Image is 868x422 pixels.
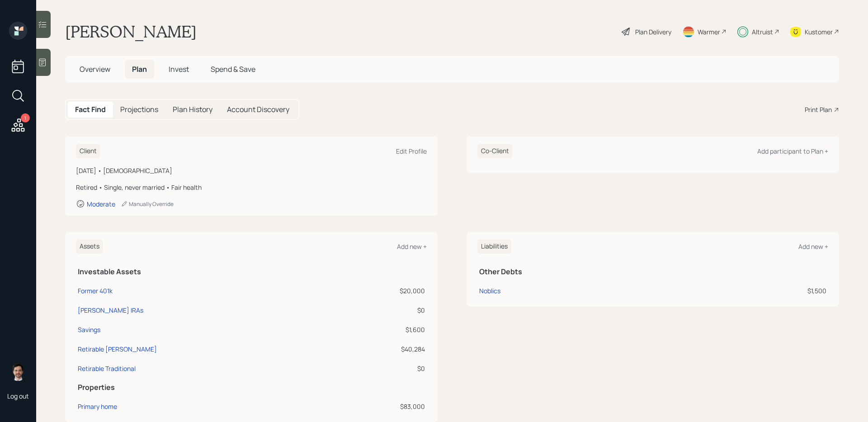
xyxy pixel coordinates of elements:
div: Altruist [752,27,773,37]
div: Savings [78,325,100,334]
h6: Liabilities [477,239,511,254]
div: Retirable [PERSON_NAME] [78,344,157,354]
div: Moderate [87,200,115,208]
h5: Plan History [173,105,212,114]
div: $83,000 [338,402,425,411]
div: Retirable Traditional [78,364,136,373]
span: Spend & Save [211,64,255,74]
div: [DATE] • [DEMOGRAPHIC_DATA] [76,166,427,175]
div: [PERSON_NAME] IRAs [78,305,143,315]
h1: [PERSON_NAME] [65,22,197,42]
div: Plan Delivery [635,27,671,37]
div: Manually Override [121,200,174,208]
div: $40,284 [338,344,425,354]
div: Edit Profile [396,147,427,155]
div: Noblics [479,286,500,295]
h5: Properties [78,383,425,392]
h6: Co-Client [477,144,513,159]
div: Kustomer [805,27,833,37]
span: Plan [132,64,147,74]
div: Log out [7,392,29,400]
div: Add new + [798,242,828,251]
div: $0 [338,305,425,315]
div: $0 [338,364,425,373]
div: 1 [21,113,30,122]
h5: Account Discovery [227,105,289,114]
div: Add participant to Plan + [757,147,828,155]
div: Former 401k [78,286,113,295]
span: Invest [169,64,189,74]
h5: Investable Assets [78,267,425,276]
img: jonah-coleman-headshot.png [9,363,27,381]
div: $1,600 [338,325,425,334]
div: $1,500 [663,286,826,295]
span: Overview [80,64,110,74]
h6: Client [76,144,100,159]
div: Retired • Single, never married • Fair health [76,183,427,192]
div: Print Plan [805,105,832,114]
div: $20,000 [338,286,425,295]
h5: Fact Find [75,105,106,114]
h5: Projections [120,105,158,114]
div: Add new + [397,242,427,251]
div: Warmer [698,27,720,37]
div: Primary home [78,402,117,411]
h5: Other Debts [479,267,826,276]
h6: Assets [76,239,103,254]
